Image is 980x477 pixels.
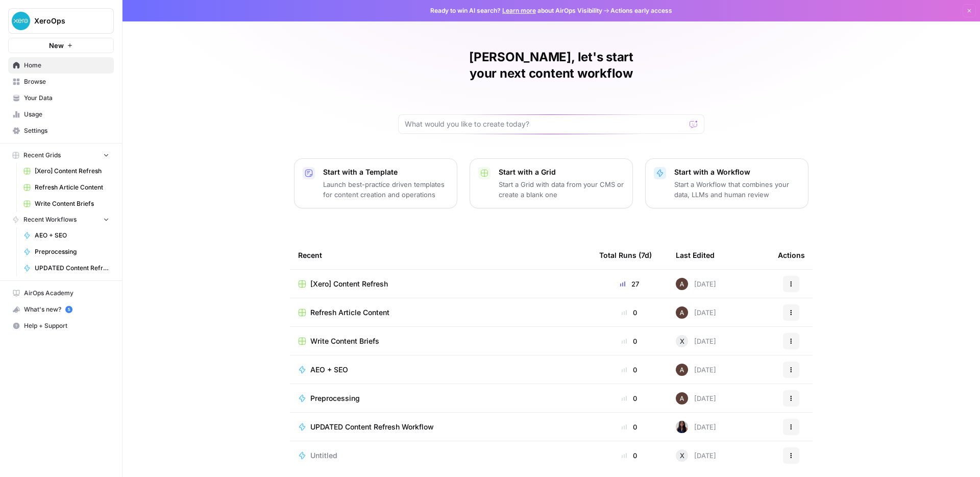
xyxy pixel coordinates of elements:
[24,110,109,119] span: Usage
[676,278,688,290] img: wtbmvrjo3qvncyiyitl6zoukl9gz
[8,74,114,90] a: Browse
[502,7,536,14] a: Learn more
[778,241,805,269] div: Actions
[35,166,109,176] span: [Xero] Content Refresh
[499,179,624,200] p: Start a Grid with data from your CMS or create a blank one
[49,40,64,51] span: New
[676,392,688,404] img: wtbmvrjo3qvncyiyitl6zoukl9gz
[8,301,114,318] button: What's new? 5
[24,289,109,298] span: AirOps Academy
[680,336,684,346] span: X
[298,365,583,375] a: AEO + SEO
[323,167,449,177] p: Start with a Template
[470,158,633,208] button: Start with a GridStart a Grid with data from your CMS or create a blank one
[676,364,716,376] div: [DATE]
[676,392,716,404] div: [DATE]
[294,158,457,208] button: Start with a TemplateLaunch best-practice driven templates for content creation and operations
[599,307,659,318] div: 0
[19,244,114,260] a: Preprocessing
[599,450,659,461] div: 0
[24,126,109,135] span: Settings
[676,241,715,269] div: Last Edited
[398,49,704,82] h1: [PERSON_NAME], let's start your next content workflow
[65,306,72,313] a: 5
[8,106,114,123] a: Usage
[24,93,109,103] span: Your Data
[676,335,716,347] div: [DATE]
[298,336,583,346] a: Write Content Briefs
[298,307,583,318] a: Refresh Article Content
[8,38,114,53] button: New
[298,422,583,432] a: UPDATED Content Refresh Workflow
[310,336,379,346] span: Write Content Briefs
[676,364,688,376] img: wtbmvrjo3qvncyiyitl6zoukl9gz
[24,321,109,330] span: Help + Support
[35,231,109,240] span: AEO + SEO
[405,119,685,129] input: What would you like to create today?
[323,179,449,200] p: Launch best-practice driven templates for content creation and operations
[676,306,716,319] div: [DATE]
[8,123,114,139] a: Settings
[8,318,114,334] button: Help + Support
[310,393,360,403] span: Preprocessing
[8,90,114,106] a: Your Data
[23,151,61,160] span: Recent Grids
[676,306,688,319] img: wtbmvrjo3qvncyiyitl6zoukl9gz
[298,279,583,289] a: [Xero] Content Refresh
[23,215,77,224] span: Recent Workflows
[298,241,583,269] div: Recent
[680,450,684,461] span: X
[8,285,114,301] a: AirOps Academy
[24,77,109,86] span: Browse
[674,167,800,177] p: Start with a Workflow
[67,307,70,312] text: 5
[676,449,716,462] div: [DATE]
[676,421,688,433] img: rox323kbkgutb4wcij4krxobkpon
[8,8,114,34] button: Workspace: XeroOps
[35,247,109,256] span: Preprocessing
[599,393,659,403] div: 0
[645,158,808,208] button: Start with a WorkflowStart a Workflow that combines your data, LLMs and human review
[310,307,389,318] span: Refresh Article Content
[676,421,716,433] div: [DATE]
[19,196,114,212] a: Write Content Briefs
[310,450,337,461] span: Untitled
[35,199,109,208] span: Write Content Briefs
[8,212,114,227] button: Recent Workflows
[9,302,113,317] div: What's new?
[24,61,109,70] span: Home
[35,183,109,192] span: Refresh Article Content
[298,450,583,461] a: Untitled
[310,422,434,432] span: UPDATED Content Refresh Workflow
[34,16,96,26] span: XeroOps
[674,179,800,200] p: Start a Workflow that combines your data, LLMs and human review
[599,336,659,346] div: 0
[35,264,109,273] span: UPDATED Content Refresh Workflow
[8,148,114,163] button: Recent Grids
[12,12,30,30] img: XeroOps Logo
[676,278,716,290] div: [DATE]
[310,365,348,375] span: AEO + SEO
[610,6,672,15] span: Actions early access
[298,393,583,403] a: Preprocessing
[599,279,659,289] div: 27
[19,179,114,196] a: Refresh Article Content
[310,279,388,289] span: [Xero] Content Refresh
[499,167,624,177] p: Start with a Grid
[430,6,602,15] span: Ready to win AI search? about AirOps Visibility
[19,163,114,179] a: [Xero] Content Refresh
[8,57,114,74] a: Home
[599,365,659,375] div: 0
[19,260,114,276] a: UPDATED Content Refresh Workflow
[599,241,652,269] div: Total Runs (7d)
[19,227,114,244] a: AEO + SEO
[599,422,659,432] div: 0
